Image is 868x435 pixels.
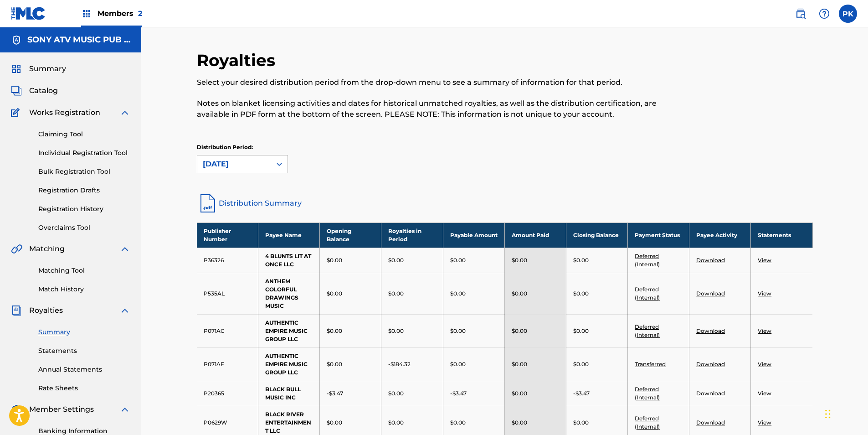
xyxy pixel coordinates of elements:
[566,223,627,248] th: Closing Balance
[696,257,725,264] a: Download
[758,419,771,426] a: View
[197,98,671,120] p: Notes on blanket licensing activities and dates for historical unmatched royalties, as well as th...
[98,8,142,19] span: Members
[388,290,404,298] p: $0.00
[29,63,66,74] span: Summary
[38,266,130,275] a: Matching Tool
[635,286,660,301] a: Deferred (Internal)
[512,256,527,264] p: $0.00
[38,129,130,139] a: Claiming Tool
[138,9,142,18] span: 2
[11,85,58,96] a: CatalogCatalog
[11,243,22,254] img: Matching
[197,192,219,214] img: distribution-summary-pdf
[758,327,771,334] a: View
[512,327,527,335] p: $0.00
[258,347,320,381] td: AUTHENTIC EMPIRE MUSIC GROUP LLC
[758,361,771,368] a: View
[696,327,725,334] a: Download
[38,167,130,176] a: Bulk Registration Tool
[758,390,771,397] a: View
[11,305,22,316] img: Royalties
[38,148,130,158] a: Individual Registration Tool
[819,8,830,19] img: help
[689,223,751,248] th: Payee Activity
[696,361,725,368] a: Download
[450,389,467,398] p: -$3.47
[258,248,320,273] td: 4 BLUNTS LIT AT ONCE LLC
[11,35,22,46] img: Accounts
[197,143,288,151] p: Distribution Period:
[512,419,527,427] p: $0.00
[38,223,130,233] a: Overclaims Tool
[327,256,342,264] p: $0.00
[635,415,660,430] a: Deferred (Internal)
[388,389,404,398] p: $0.00
[795,8,806,19] img: search
[119,305,130,316] img: expand
[197,314,258,347] td: P071AC
[38,204,130,214] a: Registration History
[197,223,258,248] th: Publisher Number
[388,327,404,335] p: $0.00
[197,273,258,314] td: P535AL
[450,360,466,368] p: $0.00
[791,5,810,23] a: Public Search
[512,290,527,298] p: $0.00
[38,346,130,356] a: Statements
[635,386,660,401] a: Deferred (Internal)
[197,248,258,273] td: P36326
[825,400,831,428] div: Drag
[443,223,504,248] th: Payable Amount
[327,327,342,335] p: $0.00
[751,223,812,248] th: Statements
[635,323,660,338] a: Deferred (Internal)
[27,35,130,45] h5: SONY ATV MUSIC PUB LLC
[842,289,868,362] iframe: Resource Center
[29,243,65,254] span: Matching
[197,50,280,71] h2: Royalties
[11,107,23,118] img: Works Registration
[327,389,343,398] p: -$3.47
[258,223,320,248] th: Payee Name
[197,347,258,381] td: P071AF
[258,273,320,314] td: ANTHEM COLORFUL DRAWINGS MUSIC
[758,290,771,297] a: View
[512,389,527,398] p: $0.00
[81,8,92,19] img: Top Rightsholders
[29,85,58,96] span: Catalog
[197,77,671,88] p: Select your desired distribution period from the drop-down menu to see a summary of information f...
[197,192,813,214] a: Distribution Summary
[381,223,443,248] th: Royalties in Period
[11,7,46,20] img: MLC Logo
[450,256,466,264] p: $0.00
[29,107,100,118] span: Works Registration
[839,5,857,23] div: User Menu
[119,107,130,118] img: expand
[29,305,63,316] span: Royalties
[512,360,527,368] p: $0.00
[38,285,130,294] a: Match History
[635,361,666,368] a: Transferred
[573,389,590,398] p: -$3.47
[815,5,833,23] div: Help
[573,327,589,335] p: $0.00
[203,159,266,170] div: [DATE]
[197,381,258,406] td: P20365
[635,253,660,268] a: Deferred (Internal)
[38,186,130,195] a: Registration Drafts
[388,419,404,427] p: $0.00
[119,404,130,415] img: expand
[327,419,342,427] p: $0.00
[258,381,320,406] td: BLACK BULL MUSIC INC
[327,360,342,368] p: $0.00
[11,85,22,96] img: Catalog
[450,290,466,298] p: $0.00
[38,327,130,337] a: Summary
[388,256,404,264] p: $0.00
[822,391,868,435] iframe: Chat Widget
[320,223,381,248] th: Opening Balance
[573,256,589,264] p: $0.00
[573,419,589,427] p: $0.00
